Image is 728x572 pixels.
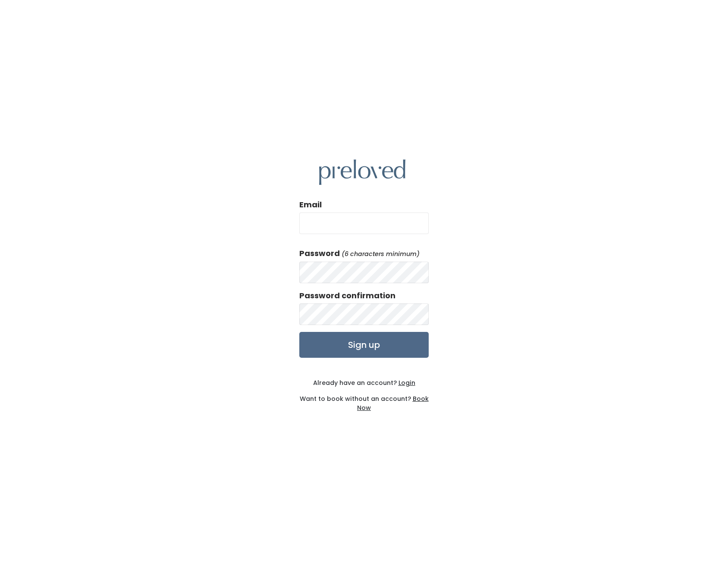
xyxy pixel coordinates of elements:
[397,378,415,387] a: Login
[319,159,405,185] img: preloved logo
[299,290,395,301] label: Password confirmation
[299,332,429,358] input: Sign up
[357,394,429,412] a: Book Now
[299,199,322,210] label: Email
[299,248,340,259] label: Password
[399,378,415,387] u: Login
[342,250,420,258] em: (6 characters minimum)
[299,378,429,388] div: Already have an account?
[299,388,429,413] div: Want to book without an account?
